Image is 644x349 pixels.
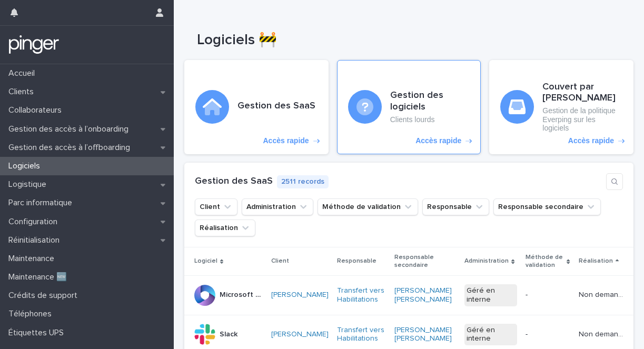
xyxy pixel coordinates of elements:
[579,255,613,267] p: Réalisation
[271,255,289,267] p: Client
[184,60,329,155] a: Accès rapide
[263,136,309,145] p: Accès rapide
[220,328,240,339] p: Slack
[390,115,470,124] p: Clients lourds
[195,220,255,236] button: Réalisation
[197,32,635,49] h1: Logiciels 🚧
[464,255,509,267] p: Administration
[464,284,517,306] div: Géré en interne
[526,252,564,271] p: Méthode de validation
[4,87,42,97] p: Clients
[242,198,313,215] button: Administration
[4,272,75,282] p: Maintenance 🆕
[394,286,456,304] a: [PERSON_NAME] [PERSON_NAME]
[220,288,264,300] p: Microsoft Office365
[195,176,273,187] h1: Gestion des SaaS
[4,328,72,338] p: Étiquettes UPS
[4,180,55,190] p: Logistique
[4,217,66,227] p: Configuration
[422,198,489,215] button: Responsable
[337,60,481,155] a: Accès rapide
[493,198,601,215] button: Responsable secondaire
[390,90,470,113] h3: Gestion des logiciels
[394,326,456,344] a: [PERSON_NAME] [PERSON_NAME]
[4,124,137,134] p: Gestion des accès à l’onboarding
[4,105,70,115] p: Collaborateurs
[394,252,456,271] p: Responsable secondaire
[4,235,68,245] p: Réinitialisation
[579,288,626,300] p: Non demandé ⚪️
[4,291,86,301] p: Crédits de support
[526,291,570,300] p: -
[579,328,626,339] p: Non demandé ⚪️
[464,324,517,346] div: Géré en interne
[237,101,315,112] h3: Gestion des SaaS
[337,255,377,267] p: Responsable
[318,198,418,215] button: Méthode de validation
[4,198,81,208] p: Parc informatique
[337,326,387,344] a: Transfert vers Habilitations
[568,136,614,145] p: Accès rapide
[271,291,329,300] a: [PERSON_NAME]
[526,330,570,339] p: -
[184,275,633,315] tr: Microsoft Office365Microsoft Office365 [PERSON_NAME] Transfert vers Habilitations [PERSON_NAME] [...
[4,309,60,319] p: Téléphones
[4,161,48,171] p: Logiciels
[271,330,329,339] a: [PERSON_NAME]
[489,60,633,155] a: Accès rapide
[542,106,622,133] p: Gestion de la politique Everping sur les logiciels
[337,286,387,304] a: Transfert vers Habilitations
[195,198,237,215] button: Client
[194,255,217,267] p: Logiciel
[415,136,461,145] p: Accès rapide
[277,175,329,188] p: 2511 records
[4,68,43,78] p: Accueil
[542,82,622,104] h3: Couvert par [PERSON_NAME]
[4,254,63,264] p: Maintenance
[4,143,138,153] p: Gestion des accès à l’offboarding
[8,34,60,55] img: mTgBEunGTSyRkCgitkcU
